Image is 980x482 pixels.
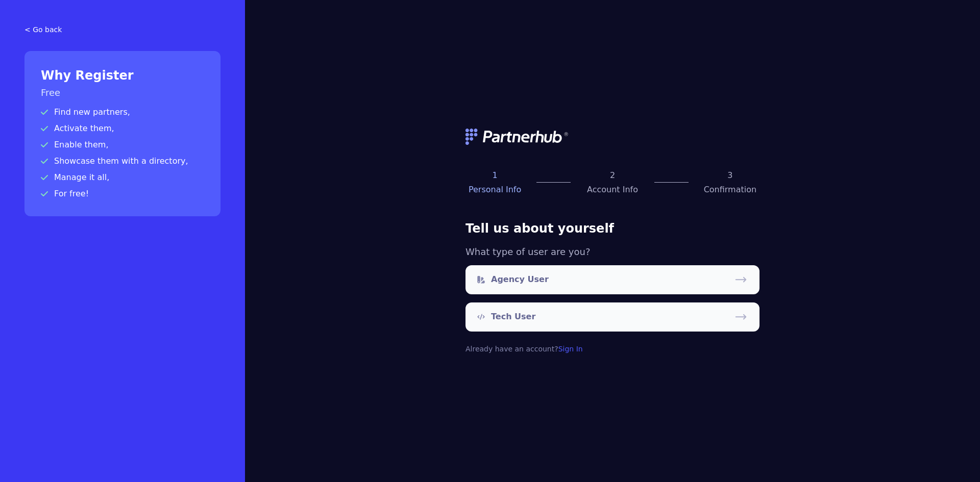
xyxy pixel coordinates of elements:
[24,24,220,35] a: < Go back
[465,184,524,196] p: Personal Info
[583,184,642,196] p: Account Info
[41,171,204,184] p: Manage it all,
[465,344,759,354] p: Already have an account?
[558,345,583,353] a: Sign In
[41,139,204,151] p: Enable them,
[701,169,759,182] p: 3
[41,188,204,200] p: For free!
[465,302,759,332] a: Tech User
[465,129,570,145] img: logo
[41,155,204,167] p: Showcase them with a directory,
[41,122,204,135] p: Activate them,
[491,311,535,323] p: Tech User
[465,245,759,259] h5: What type of user are you?
[41,67,204,84] h2: Why Register
[465,265,759,294] a: Agency User
[41,86,204,100] h3: Free
[491,273,549,286] p: Agency User
[465,169,524,182] p: 1
[465,220,759,237] h3: Tell us about yourself
[583,169,642,182] p: 2
[41,106,204,118] p: Find new partners,
[701,184,759,196] p: Confirmation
